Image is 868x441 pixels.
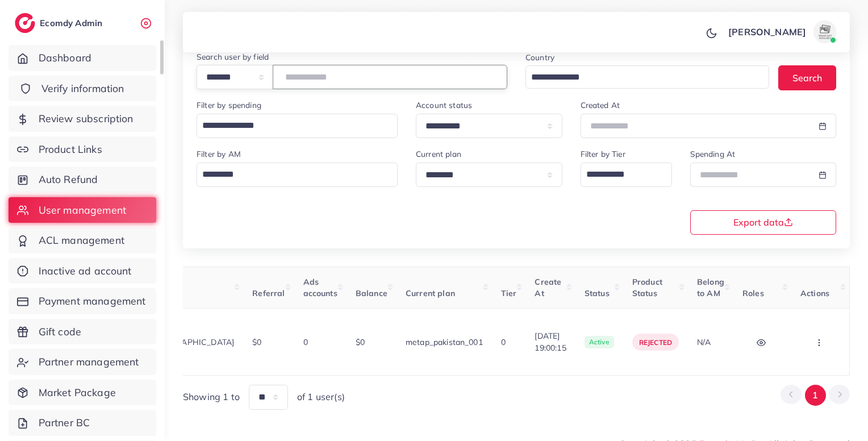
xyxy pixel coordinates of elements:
[252,337,261,347] span: $0
[198,116,383,135] input: Search for option
[9,76,156,102] a: Verify information
[41,81,124,96] span: Verify information
[356,337,365,347] span: $0
[535,277,561,298] span: Create At
[9,319,156,345] a: Gift code
[197,148,241,160] label: Filter by AM
[742,288,764,298] span: Roles
[39,203,126,218] span: User management
[527,69,754,86] input: Search for option
[39,233,124,248] span: ACL management
[303,277,337,298] span: Ads accounts
[416,99,472,111] label: Account status
[356,288,387,298] span: Balance
[697,277,724,298] span: Belong to AM
[39,264,132,278] span: Inactive ad account
[39,385,116,400] span: Market Package
[297,390,345,403] span: of 1 user(s)
[728,25,806,39] p: [PERSON_NAME]
[690,148,736,160] label: Spending At
[778,65,836,90] button: Search
[252,288,285,298] span: Referral
[151,337,235,347] span: [GEOGRAPHIC_DATA]
[197,114,398,138] div: Search for option
[183,390,240,403] span: Showing 1 to
[197,163,398,187] div: Search for option
[9,167,156,193] a: Auto Refund
[501,288,517,298] span: Tier
[632,277,662,298] span: Product Status
[15,13,105,33] a: logoEcomdy Admin
[9,288,156,314] a: Payment management
[781,385,850,406] ul: Pagination
[406,337,483,347] span: metap_pakistan_001
[9,45,156,71] a: Dashboard
[197,99,261,111] label: Filter by spending
[805,385,826,406] button: Go to page 1
[9,197,156,223] a: User management
[15,13,35,33] img: logo
[722,20,841,43] a: [PERSON_NAME]avatar
[39,142,102,157] span: Product Links
[9,349,156,375] a: Partner management
[733,218,793,227] span: Export data
[525,65,769,89] div: Search for option
[39,111,133,126] span: Review subscription
[9,380,156,406] a: Market Package
[585,336,614,348] span: active
[535,330,566,353] span: [DATE] 19:00:15
[39,324,81,339] span: Gift code
[198,165,383,184] input: Search for option
[9,258,156,284] a: Inactive ad account
[9,106,156,132] a: Review subscription
[39,355,139,369] span: Partner management
[9,227,156,253] a: ACL management
[585,288,610,298] span: Status
[9,136,156,163] a: Product Links
[9,410,156,436] a: Partner BC
[40,18,105,28] h2: Ecomdy Admin
[581,148,625,160] label: Filter by Tier
[581,99,620,111] label: Created At
[813,20,836,43] img: avatar
[639,338,672,347] span: rejected
[501,337,506,347] span: 0
[39,294,146,309] span: Payment management
[697,337,711,347] span: N/A
[39,415,90,430] span: Partner BC
[39,172,98,187] span: Auto Refund
[39,51,91,65] span: Dashboard
[800,288,829,298] span: Actions
[581,163,672,187] div: Search for option
[416,148,461,160] label: Current plan
[582,165,657,184] input: Search for option
[406,288,455,298] span: Current plan
[303,337,308,347] span: 0
[690,210,837,235] button: Export data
